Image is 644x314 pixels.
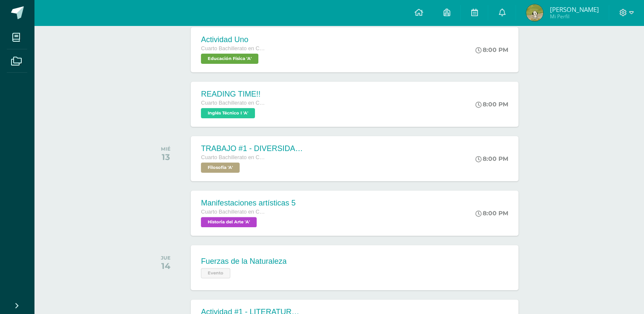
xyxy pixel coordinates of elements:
div: READING TIME!! [201,90,265,99]
span: Filosofía 'A' [201,163,240,173]
div: 8:00 PM [475,46,508,54]
span: Cuarto Bachillerato en CCLL con Orientación en Diseño Gráfico [201,100,265,106]
span: Cuarto Bachillerato en CCLL con Orientación en Diseño Gráfico [201,46,265,51]
div: 8:00 PM [475,209,508,217]
div: MIÉ [161,146,171,152]
span: Cuarto Bachillerato en CCLL con Orientación en Diseño Gráfico [201,154,265,160]
div: 8:00 PM [475,155,508,163]
span: Inglés Técnico I 'A' [201,108,255,118]
div: Actividad Uno [201,35,265,44]
span: Historia del Arte 'A' [201,217,257,227]
div: Manifestaciones artísticas 5 [201,199,295,208]
span: [PERSON_NAME] [550,5,598,14]
div: 14 [161,261,171,271]
span: Cuarto Bachillerato en CCLL con Orientación en Diseño Gráfico [201,209,265,215]
span: Evento [201,268,230,278]
div: Fuerzas de la Naturaleza [201,257,286,266]
img: 68ea30dafacf2a2c41704189e124b128.png [526,4,543,21]
div: 13 [161,152,171,162]
div: JUE [161,255,171,261]
div: 8:00 PM [475,100,508,108]
span: Educación Física 'A' [201,54,258,64]
div: TRABAJO #1 - DIVERSIDAD CULTURAL [201,144,303,153]
span: Mi Perfil [550,13,598,20]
